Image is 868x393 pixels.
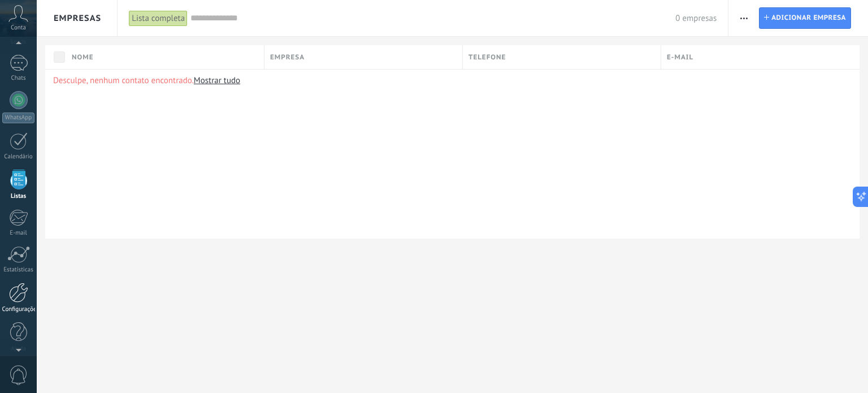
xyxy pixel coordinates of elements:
[11,24,26,32] span: Conta
[129,10,188,27] div: Lista completa
[468,52,506,63] span: Telefone
[2,306,35,313] div: Configurações
[72,52,94,63] span: Nome
[270,52,305,63] span: Empresa
[2,266,35,274] div: Estatísticas
[2,153,35,161] div: Calendário
[2,230,35,237] div: E-mail
[54,13,101,24] span: Empresas
[194,75,240,86] a: Mostrar tudo
[675,13,717,24] span: 0 empresas
[2,193,35,200] div: Listas
[771,8,846,28] span: Adicionar empresa
[759,7,851,29] a: Adicionar empresa
[2,75,35,82] div: Chats
[2,113,34,123] div: WhatsApp
[53,75,852,86] p: Desculpe, nenhum contato encontrado.
[667,52,693,63] span: E-mail
[736,7,752,29] button: Mais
